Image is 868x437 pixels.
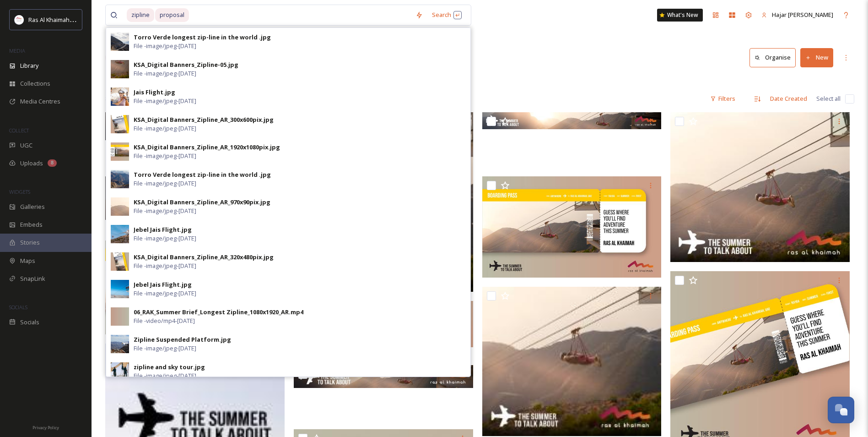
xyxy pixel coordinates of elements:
span: UGC [20,141,32,150]
a: Privacy Policy [32,421,59,432]
img: KSA_Digital Banners_Zipline-07.jpg [482,287,662,437]
img: Logo_RAKTDA_RGB-01.png [15,15,24,24]
img: KSA_Digital Banners_Zipline-16.jpg [670,112,850,262]
img: 5bbf63d3-868d-4cfe-a14a-001e9e236bd9.jpg [111,335,129,353]
span: Ras Al Khaimah Tourism Development Authority [28,15,158,24]
span: File - image/jpeg - [DATE] [134,42,196,50]
img: 39da5696-ac16-4d6d-ba0d-f04d7e55eb0e.jpg [111,197,129,216]
div: Torro Verde longest zip-line in the world .jpg [134,33,271,42]
div: Date Created [766,90,812,108]
span: Library [20,61,38,70]
img: b3a8c4c2-1451-4529-9b54-fe6c1c537897.jpg [111,362,129,381]
img: 4caa0483-d3e8-4c2d-a177-b66d5b8da55c.jpg [111,115,129,133]
span: 88 file s [105,94,124,103]
div: zipline and sky tour.jpg [134,363,205,371]
span: File - image/jpeg - [DATE] [134,344,196,353]
img: 15ffa2c1-f810-4692-b609-673b5bddcbf6.jpg [111,170,129,188]
span: File - image/jpeg - [DATE] [134,152,196,160]
img: 6483b2e0-7ef3-4b25-b81f-43087f440383.jpg [111,307,129,326]
div: 8 [48,159,57,167]
img: b42f7ecc-0150-4e68-9510-71a28418216b.jpg [111,280,129,298]
span: File - image/jpeg - [DATE] [134,97,196,105]
span: File - image/jpeg - [DATE] [134,69,196,78]
span: File - video/mp4 - [DATE] [134,317,195,325]
button: New [800,48,833,67]
img: c3414964-c31b-44dc-9090-8d8fe6970faf.jpg [111,33,129,51]
span: Privacy Policy [32,425,59,431]
div: Search [427,6,466,24]
span: MEDIA [9,47,25,54]
div: KSA_Digital Banners_Zipline_AR_300x600pix.jpg [134,115,274,124]
span: File - image/jpeg - [DATE] [134,234,196,243]
span: File - image/jpeg - [DATE] [134,289,196,298]
span: Socials [20,318,39,327]
img: KSA_Digital Banners_Zipline-13.jpg [482,176,662,278]
span: File - image/jpeg - [DATE] [134,207,196,215]
span: zipline [127,8,154,22]
a: Hajar [PERSON_NAME] [757,6,838,24]
span: Embeds [20,220,43,229]
span: Uploads [20,159,43,168]
div: KSA_Digital Banners_Zipline_AR_970x90pix.jpg [134,198,270,207]
span: Media Centres [20,97,60,106]
span: File - image/jpeg - [DATE] [134,124,196,133]
span: Collections [20,79,50,88]
img: 87fefeba-0a96-49aa-8b83-8e35193d8d5a.jpg [111,142,129,161]
img: KSA_Digital Banners_Zipline-09.jpg [105,240,285,334]
img: c6e99921-a650-4b31-806d-ee9089cb0ed7.jpg [111,60,129,78]
div: KSA_Digital Banners_Zipline-05.jpg [134,60,238,69]
span: COLLECT [9,127,29,134]
div: Zipline Suspended Platform.jpg [134,335,231,344]
div: Torro Verde longest zip-line in the world .jpg [134,170,271,179]
span: SnapLink [20,274,45,283]
span: proposal [155,8,189,22]
img: b75ef757-f0d0-4309-8396-4176e9908afc.jpg [111,87,129,106]
span: SOCIALS [9,304,27,311]
button: Open Chat [828,397,854,423]
a: Organise [749,48,800,67]
div: KSA_Digital Banners_Zipline_AR_320x480pix.jpg [134,253,274,262]
span: Galleries [20,202,45,211]
span: Hajar [PERSON_NAME] [772,11,833,19]
span: Select all [816,94,841,103]
span: WIDGETS [9,188,30,195]
span: File - image/jpeg - [DATE] [134,179,196,188]
span: Stories [20,238,40,247]
img: ce527a2c-5659-449f-a4b2-10f41549c7e6.jpg [111,225,129,243]
div: KSA_Digital Banners_Zipline_AR_1920x1080pix.jpg [134,143,280,152]
span: File - image/jpeg - [DATE] [134,262,196,270]
div: Filters [706,90,740,108]
div: Jebel Jais Flight.jpg [134,280,192,289]
span: File - image/jpeg - [DATE] [134,371,196,380]
span: Maps [20,257,35,265]
div: Jebel Jais Flight.jpg [134,225,192,234]
div: Jais Flight.jpg [134,88,175,97]
img: 748f5a99-f8f1-45c6-8d6b-8869b818b649.jpg [111,252,129,271]
a: What's New [657,9,703,22]
button: Organise [749,48,796,67]
div: 06_RAK_Summer Brief_Longest Zipline_1080x1920_AR.mp4 [134,308,303,317]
